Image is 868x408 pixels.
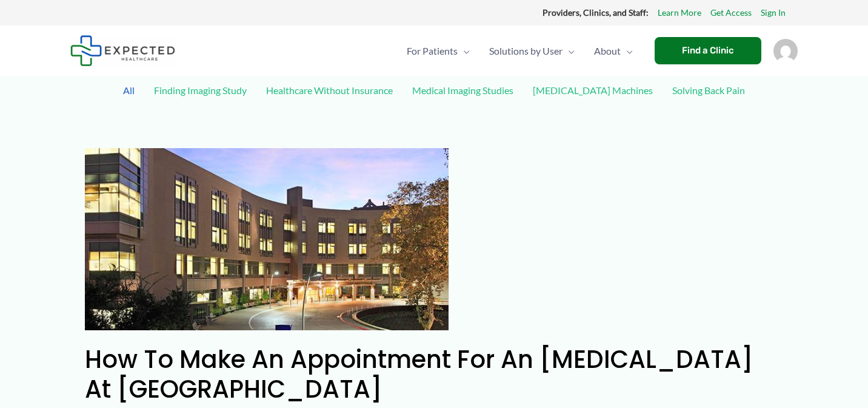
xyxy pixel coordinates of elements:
a: Read: How to Make an Appointment for an MRI at Camino Real [85,232,449,243]
a: For PatientsMenu Toggle [397,30,479,72]
span: For Patients [407,30,458,72]
a: Learn More [658,5,701,21]
a: Sign In [761,5,786,21]
a: [MEDICAL_DATA] Machines [527,80,659,101]
a: Account icon link [773,44,798,55]
strong: Providers, Clinics, and Staff: [542,7,649,18]
span: Solutions by User [489,30,563,72]
a: AboutMenu Toggle [584,30,643,72]
a: Solving Back Pain [666,80,751,101]
a: Finding Imaging Study [148,80,253,101]
a: Medical Imaging Studies [406,80,519,101]
a: Find a Clinic [655,37,761,64]
img: Expected Healthcare Logo - side, dark font, small [70,35,175,66]
a: Get Access [710,5,752,21]
div: Post Filters [70,76,798,134]
span: Menu Toggle [458,30,470,72]
a: Solutions by UserMenu Toggle [479,30,584,72]
span: About [594,30,621,72]
a: Healthcare Without Insurance [260,80,399,101]
span: Menu Toggle [563,30,575,72]
nav: Primary Site Navigation [397,30,643,72]
a: All [117,80,141,101]
img: How to Make an Appointment for an MRI at Camino Real [85,148,449,330]
a: How to Make an Appointment for an [MEDICAL_DATA] at [GEOGRAPHIC_DATA] [85,342,753,406]
span: Menu Toggle [621,30,633,72]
